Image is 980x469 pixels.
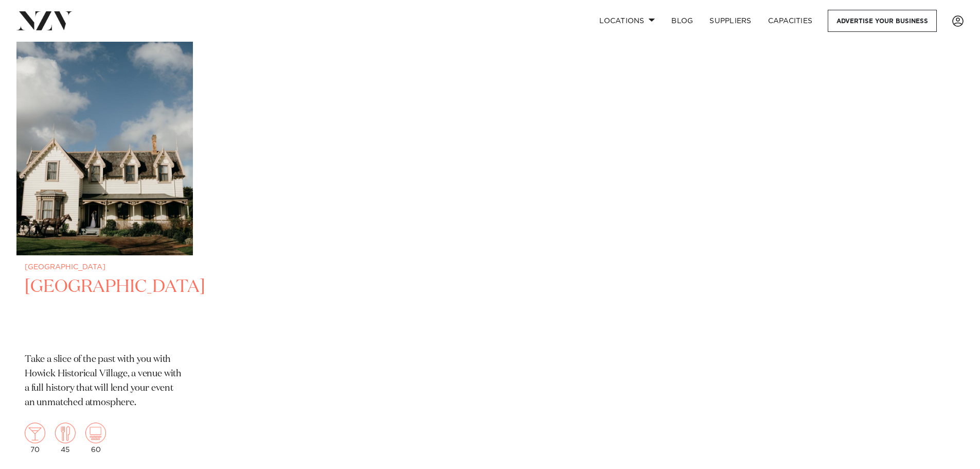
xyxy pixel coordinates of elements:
img: theatre.png [85,423,106,443]
a: Advertise your business [828,10,937,32]
img: nzv-logo.png [16,11,73,30]
a: Locations [591,10,663,32]
a: SUPPLIERS [701,10,759,32]
div: 60 [85,423,106,454]
h2: [GEOGRAPHIC_DATA] [25,275,185,345]
div: 70 [25,423,45,454]
div: 45 [55,423,76,454]
small: [GEOGRAPHIC_DATA] [25,264,185,271]
a: BLOG [663,10,701,32]
img: dining.png [55,423,76,443]
a: Capacities [760,10,821,32]
p: Take a slice of the past with you with Howick Historical Village, a venue with a full history tha... [25,353,185,410]
a: [GEOGRAPHIC_DATA] [GEOGRAPHIC_DATA] Take a slice of the past with you with Howick Historical Vill... [16,19,193,462]
img: cocktail.png [25,423,45,443]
